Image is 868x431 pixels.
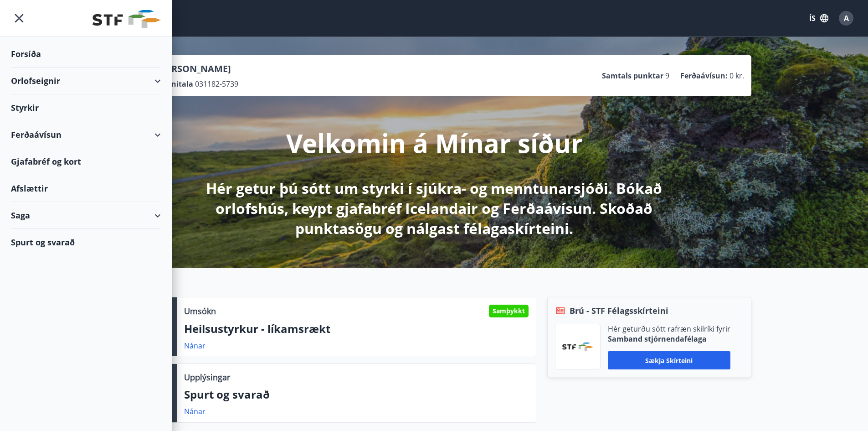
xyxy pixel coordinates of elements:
[11,68,161,94] div: Orlofseignir
[11,94,161,121] div: Styrkir
[489,305,529,317] div: Samþykkt
[184,371,230,383] p: Upplýsingar
[157,62,238,75] p: [PERSON_NAME]
[11,41,161,68] div: Forsíða
[562,343,593,351] img: vjCaq2fThgY3EUYqSgpjEiBg6WP39ov69hlhuPVN.png
[608,334,730,344] p: Samband stjórnendafélaga
[157,79,193,89] p: Kennitala
[286,125,582,160] p: Velkomin á Mínar síður
[602,71,663,81] p: Samtals punktar
[11,229,161,255] div: Spurt og svarað
[835,7,857,29] button: A
[729,71,744,81] span: 0 kr.
[11,202,161,229] div: Saga
[608,324,730,334] p: Hér geturðu sótt rafræn skilríki fyrir
[92,10,161,28] img: union_logo
[608,351,730,369] button: Sækja skírteini
[194,178,675,239] p: Hér getur þú sótt um styrki í sjúkra- og menntunarsjóði. Bókað orlofshús, keypt gjafabréf Iceland...
[184,341,205,351] a: Nánar
[570,305,668,317] span: Brú - STF Félagsskírteini
[11,148,161,175] div: Gjafabréf og kort
[184,387,529,402] p: Spurt og svarað
[665,71,669,81] span: 9
[680,71,728,81] p: Ferðaávísun :
[844,13,849,23] span: A
[195,79,238,89] span: 031182-5739
[184,305,216,317] p: Umsókn
[11,121,161,148] div: Ferðaávísun
[804,10,833,26] button: ÍS
[184,321,529,337] p: Heilsustyrkur - líkamsrækt
[11,175,161,202] div: Afslættir
[184,406,205,416] a: Nánar
[11,10,27,26] button: menu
